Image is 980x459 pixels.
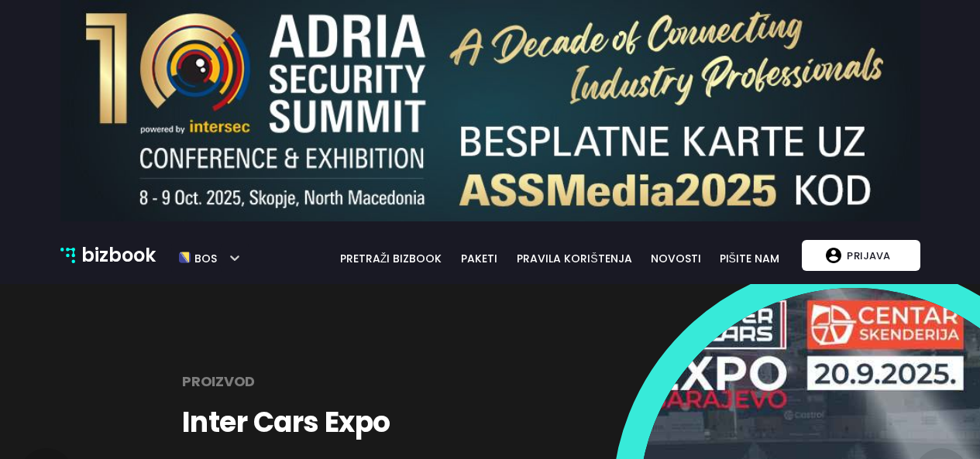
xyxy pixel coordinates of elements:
[841,241,896,270] p: Prijava
[452,250,507,267] a: paketi
[81,241,156,270] p: bizbook
[191,245,217,265] h5: bos
[802,240,920,271] button: Prijava
[182,366,255,397] h2: Proizvod
[826,248,841,263] img: account logo
[182,404,390,441] h1: Inter Cars Expo
[507,250,641,267] a: pravila korištenja
[179,245,191,271] img: bos
[710,250,789,267] a: pišite nam
[642,250,710,267] a: novosti
[60,248,76,263] img: bizbook
[330,250,452,267] a: pretraži bizbook
[60,241,156,270] a: bizbook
